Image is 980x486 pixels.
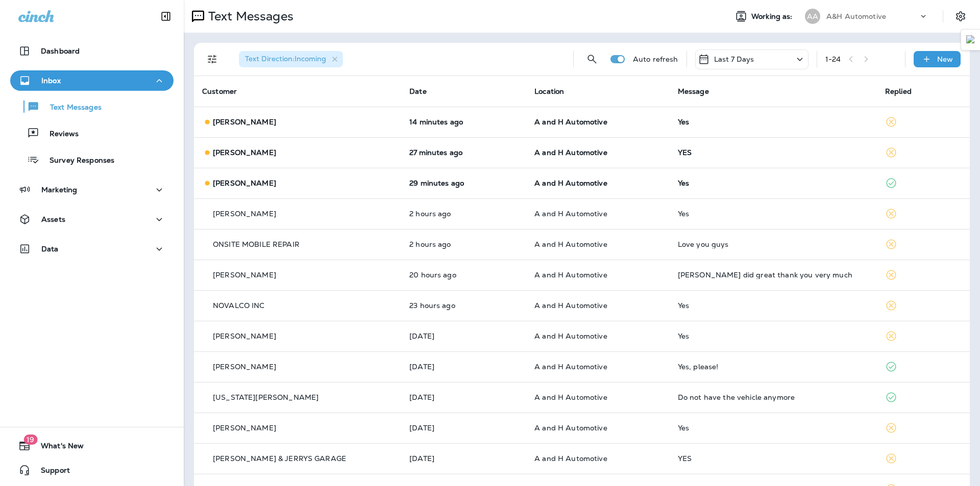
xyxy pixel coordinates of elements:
button: Settings [951,7,970,25]
p: New [937,55,953,63]
div: AA [805,9,820,24]
p: [PERSON_NAME] & JERRYS GARAGE [213,454,346,463]
div: Text Direction:Incoming [239,51,343,67]
span: A and H Automotive [534,331,607,341]
button: Survey Responses [10,149,174,170]
button: Search Messages [582,49,602,69]
span: What's New [31,442,84,454]
p: Data [41,245,59,253]
p: Oct 7, 2025 10:12 AM [409,332,518,340]
p: Oct 6, 2025 10:13 AM [409,454,518,463]
div: Yall did great thank you very much [678,271,869,279]
span: A and H Automotive [534,117,607,126]
div: Yes [678,210,869,218]
span: Message [678,87,709,96]
span: Customer [202,87,237,96]
p: Oct 8, 2025 08:03 AM [409,240,518,248]
p: Survey Responses [39,156,114,166]
button: Text Messages [10,96,174,117]
p: Text Messages [204,9,293,24]
p: [PERSON_NAME] [213,210,276,218]
p: Reviews [39,130,79,139]
button: Assets [10,209,174,229]
p: Marketing [41,186,77,194]
div: Yes [678,424,869,432]
div: YES [678,454,869,463]
p: Last 7 Days [714,55,754,63]
p: Oct 6, 2025 10:16 AM [409,424,518,432]
p: [PERSON_NAME] [213,118,276,126]
span: A and H Automotive [534,423,607,432]
p: Assets [41,215,65,223]
span: 19 [23,434,37,445]
p: ONSITE MOBILE REPAIR [213,240,300,248]
button: Inbox [10,70,174,91]
div: 1 - 24 [825,55,841,63]
button: Support [10,460,174,480]
p: Inbox [41,76,61,85]
span: Date [409,87,427,96]
p: Oct 8, 2025 10:25 AM [409,118,518,126]
p: [PERSON_NAME] [213,363,276,371]
p: A&H Automotive [826,12,886,20]
p: Oct 8, 2025 08:08 AM [409,210,518,218]
div: Yes, please! [678,363,869,371]
div: YES [678,148,869,157]
span: A and H Automotive [534,454,607,463]
div: Love you guys [678,240,869,248]
span: A and H Automotive [534,301,607,310]
button: Collapse Sidebar [152,6,180,27]
p: [US_STATE][PERSON_NAME] [213,393,318,401]
p: Oct 8, 2025 10:11 AM [409,148,518,157]
p: Oct 7, 2025 08:26 AM [409,363,518,371]
button: Filters [202,49,223,69]
button: Reviews [10,122,174,144]
p: [PERSON_NAME] [213,424,276,432]
p: [PERSON_NAME] [213,271,276,279]
img: Detect Auto [966,35,975,44]
div: Yes [678,118,869,126]
button: Marketing [10,180,174,200]
div: Yes [678,332,869,340]
p: [PERSON_NAME] [213,148,276,157]
p: Oct 7, 2025 02:28 PM [409,271,518,279]
span: A and H Automotive [534,209,607,218]
p: Oct 6, 2025 10:32 AM [409,393,518,401]
span: A and H Automotive [534,270,607,279]
span: Support [31,466,70,478]
span: Text Direction : Incoming [245,54,326,63]
button: Dashboard [10,41,174,61]
div: Do not have the vehicle anymore [678,393,869,401]
p: Oct 8, 2025 10:10 AM [409,179,518,187]
span: A and H Automotive [534,240,607,249]
p: NOVALCO INC [213,301,265,310]
span: A and H Automotive [534,393,607,402]
button: 19What's New [10,436,174,456]
p: Dashboard [41,47,80,55]
p: Auto refresh [633,55,678,63]
span: A and H Automotive [534,178,607,188]
span: A and H Automotive [534,148,607,157]
p: Text Messages [40,103,102,113]
span: Replied [885,87,912,96]
p: Oct 7, 2025 10:44 AM [409,301,518,310]
p: [PERSON_NAME] [213,179,276,187]
div: Yes [678,179,869,187]
span: A and H Automotive [534,362,607,371]
p: [PERSON_NAME] [213,332,276,340]
button: Data [10,239,174,259]
span: Working as: [751,12,795,21]
span: Location [534,87,564,96]
div: Yes [678,301,869,310]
